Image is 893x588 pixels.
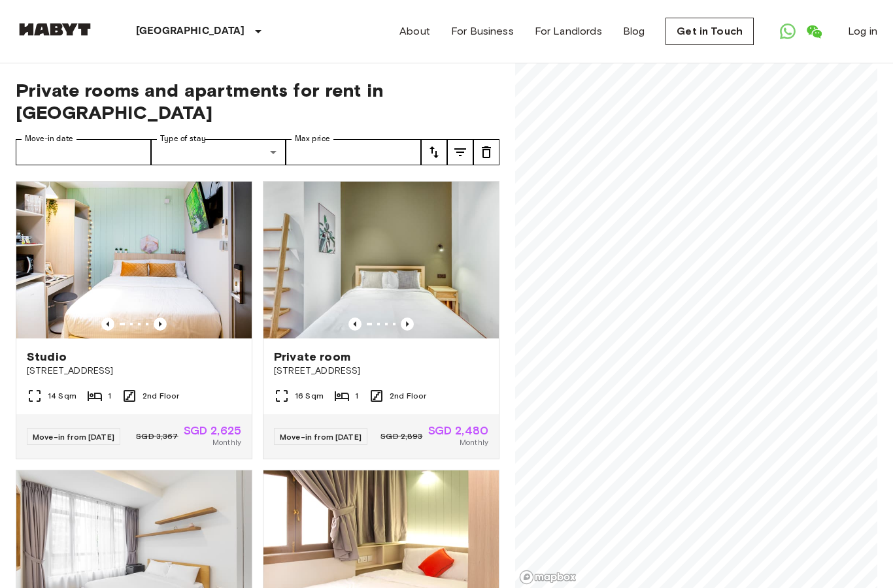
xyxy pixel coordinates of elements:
[16,23,94,36] img: Habyt
[460,436,488,448] span: Monthly
[801,18,827,44] a: Open WeChat
[447,139,473,165] button: tune
[143,390,179,402] span: 2nd Floor
[25,133,73,144] label: Move-in date
[136,431,178,442] span: SGD 3,367
[848,24,877,39] a: Log in
[16,139,151,165] input: Choose date
[263,181,499,459] a: Marketing picture of unit SG-01-021-008-01Previous imagePrevious imagePrivate room[STREET_ADDRESS...
[184,425,241,436] span: SGD 2,625
[535,24,602,39] a: For Landlords
[295,133,330,144] label: Max price
[428,425,488,436] span: SGD 2,480
[136,24,245,39] p: [GEOGRAPHIC_DATA]
[380,431,422,442] span: SGD 2,893
[274,365,488,378] span: [STREET_ADDRESS]
[355,390,358,402] span: 1
[108,390,111,402] span: 1
[48,390,76,402] span: 14 Sqm
[16,181,252,459] a: Marketing picture of unit SG-01-111-002-001Previous imagePrevious imageStudio[STREET_ADDRESS]14 S...
[16,79,499,123] span: Private rooms and apartments for rent in [GEOGRAPHIC_DATA]
[295,390,324,402] span: 16 Sqm
[519,570,577,585] a: Mapbox logo
[101,318,114,331] button: Previous image
[212,436,241,448] span: Monthly
[27,365,241,378] span: [STREET_ADDRESS]
[666,18,754,45] a: Get in Touch
[274,349,350,365] span: Private room
[623,24,645,39] a: Blog
[451,24,514,39] a: For Business
[401,318,414,331] button: Previous image
[399,24,430,39] a: About
[263,182,499,338] img: Marketing picture of unit SG-01-021-008-01
[160,133,206,144] label: Type of stay
[280,432,362,442] span: Move-in from [DATE]
[16,182,252,338] img: Marketing picture of unit SG-01-111-002-001
[775,18,801,44] a: Open WhatsApp
[27,349,67,365] span: Studio
[473,139,499,165] button: tune
[33,432,114,442] span: Move-in from [DATE]
[421,139,447,165] button: tune
[390,390,426,402] span: 2nd Floor
[348,318,362,331] button: Previous image
[154,318,167,331] button: Previous image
